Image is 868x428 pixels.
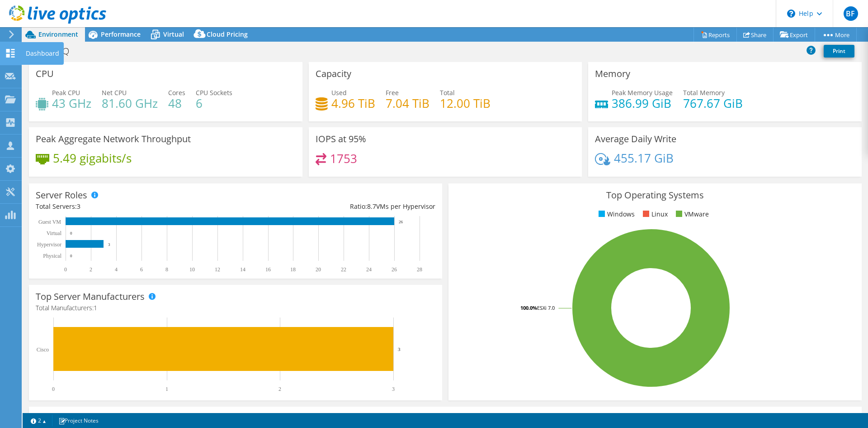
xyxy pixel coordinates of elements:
[163,30,184,38] span: Virtual
[215,266,220,273] text: 12
[236,202,435,212] div: Ratio: VMs per Hypervisor
[265,266,271,273] text: 16
[683,98,743,108] h4: 767.67 GiB
[140,266,143,273] text: 6
[36,190,87,200] h3: Server Roles
[392,386,395,392] text: 3
[240,266,245,273] text: 14
[773,28,815,42] a: Export
[94,303,97,312] span: 1
[386,98,429,108] h4: 7.04 TiB
[674,209,709,219] li: VMware
[36,303,435,313] h4: Total Manufacturers:
[367,202,376,211] span: 8.7
[207,30,248,38] span: Cloud Pricing
[70,231,72,236] text: 0
[165,386,168,392] text: 1
[77,202,80,211] span: 3
[392,266,397,273] text: 26
[52,386,55,392] text: 0
[52,415,105,426] a: Project Notes
[844,6,858,21] span: BF
[168,98,185,108] h4: 48
[815,28,857,42] a: More
[316,69,351,79] h3: Capacity
[440,88,455,97] span: Total
[278,386,281,392] text: 2
[440,98,491,108] h4: 12.00 TiB
[683,88,725,97] span: Total Memory
[70,254,72,258] text: 0
[787,10,795,18] svg: \n
[38,219,61,225] text: Guest VM
[614,153,674,163] h4: 455.17 GiB
[37,241,61,248] text: Hypervisor
[101,30,141,38] span: Performance
[693,28,737,42] a: Reports
[290,266,296,273] text: 18
[52,98,91,108] h4: 43 GHz
[330,154,357,164] h4: 1753
[165,266,168,273] text: 8
[399,220,403,224] text: 26
[596,209,635,219] li: Windows
[331,98,375,108] h4: 4.96 TiB
[108,242,110,247] text: 3
[641,209,668,219] li: Linux
[196,98,232,108] h4: 6
[115,266,118,273] text: 4
[520,304,537,311] tspan: 100.0%
[53,153,132,163] h4: 5.49 gigabits/s
[90,266,92,273] text: 2
[595,134,676,144] h3: Average Daily Write
[36,202,236,212] div: Total Servers:
[736,28,774,42] a: Share
[316,266,321,273] text: 20
[64,266,67,273] text: 0
[37,346,49,353] text: Cisco
[168,88,185,97] span: Cores
[455,190,855,200] h3: Top Operating Systems
[612,88,673,97] span: Peak Memory Usage
[595,69,630,79] h3: Memory
[102,98,158,108] h4: 81.60 GHz
[341,266,346,273] text: 22
[36,69,54,79] h3: CPU
[38,30,78,38] span: Environment
[316,134,366,144] h3: IOPS at 95%
[52,88,80,97] span: Peak CPU
[398,346,401,352] text: 3
[824,45,854,58] a: Print
[366,266,372,273] text: 24
[196,88,232,97] span: CPU Sockets
[537,304,555,311] tspan: ESXi 7.0
[417,266,422,273] text: 28
[386,88,399,97] span: Free
[36,292,145,302] h3: Top Server Manufacturers
[47,230,62,236] text: Virtual
[331,88,347,97] span: Used
[21,42,64,65] div: Dashboard
[189,266,195,273] text: 10
[24,415,52,426] a: 2
[102,88,127,97] span: Net CPU
[36,134,191,144] h3: Peak Aggregate Network Throughput
[612,98,673,108] h4: 386.99 GiB
[43,253,61,259] text: Physical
